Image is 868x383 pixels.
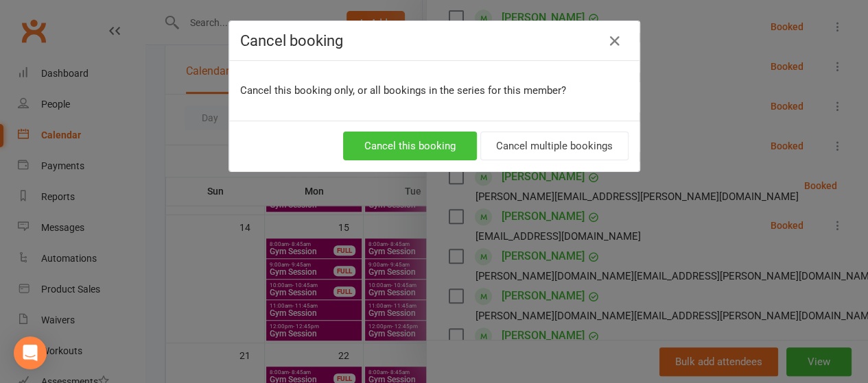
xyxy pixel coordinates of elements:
h4: Cancel booking [240,32,629,49]
button: Close [604,30,626,52]
button: Cancel this booking [343,132,477,160]
button: Cancel multiple bookings [480,132,629,160]
p: Cancel this booking only, or all bookings in the series for this member? [240,82,629,99]
div: Open Intercom Messenger [14,336,47,369]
